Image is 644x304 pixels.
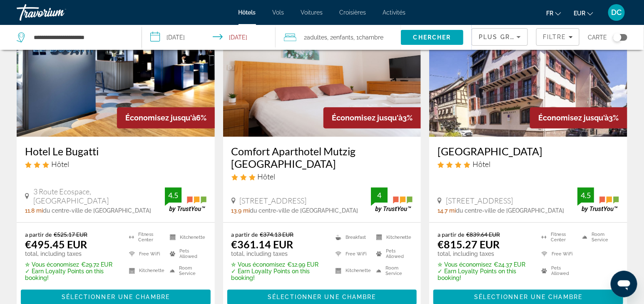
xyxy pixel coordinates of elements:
span: 14.7 mi [438,207,456,214]
p: total, including taxes [231,250,326,257]
li: Fitness Center [537,231,578,243]
p: €12.99 EUR [231,261,326,268]
span: Adultes [307,34,327,41]
a: Croisières [340,9,366,16]
p: total, including taxes [25,250,119,257]
span: Chambre [359,34,383,41]
a: Hotel Le Bugatti [25,145,206,157]
span: DC [612,8,622,17]
li: Kitchenette [166,231,206,243]
p: ✓ Earn Loyalty Points on this booking! [231,268,326,281]
a: Hôtels [239,9,256,16]
span: 11.8 mi [25,207,43,214]
button: Change currency [574,7,593,19]
button: Search [401,30,463,45]
button: Change language [546,7,561,19]
li: Kitchenette [125,265,166,277]
span: Hôtel [51,159,69,169]
ins: €815.27 EUR [438,238,500,250]
span: Carte [588,32,607,43]
div: 3 star Hotel [231,172,413,181]
span: a partir de [231,231,258,238]
img: TrustYou guest rating badge [577,187,619,212]
mat-select: Sort by [479,32,521,42]
span: Économisez jusqu'à [125,113,196,122]
img: Hotel Le Bugatti [17,4,215,137]
span: Plus grandes économies [479,34,578,40]
img: Comfort Aparthotel Mutzig Portes d'Alsace [223,4,421,137]
p: total, including taxes [438,250,531,257]
span: 13.9 mi [231,207,250,214]
button: Toggle map [607,34,627,41]
span: 3 Route Ecospace, [GEOGRAPHIC_DATA] [33,187,165,205]
button: Travelers: 2 adults, 2 children [276,25,401,50]
span: Hôtel [258,172,276,181]
del: €839.64 EUR [466,231,500,238]
ins: €495.45 EUR [25,238,87,250]
iframe: Button to launch messaging window [611,271,637,297]
del: €525.17 EUR [54,231,87,238]
li: Fitness Center [125,231,166,243]
span: Sélectionner une chambre [474,294,582,300]
div: 4 [371,190,388,200]
span: Chercher [413,34,451,41]
input: Search hotel destination [33,31,129,44]
span: Économisez jusqu'à [332,113,403,122]
img: TrustYou guest rating badge [371,187,413,212]
span: Sélectionner une chambre [268,294,376,300]
span: Enfants [333,34,353,41]
div: 4.5 [577,190,594,200]
span: [STREET_ADDRESS] [446,196,513,205]
a: Sélectionner une chambre [227,291,417,300]
div: 3 star Hotel [25,159,206,169]
span: , 1 [353,32,383,43]
div: 3% [323,107,421,128]
a: Sélectionner une chambre [433,291,623,300]
div: 3% [530,107,627,128]
li: Room Service [372,265,413,277]
button: Select check in and out date [142,25,276,50]
div: 4.5 [165,190,182,200]
li: Free WiFi [125,248,166,260]
li: Breakfast [331,231,372,243]
span: 2 [304,32,327,43]
span: Filtre [543,34,567,40]
span: [STREET_ADDRESS] [240,196,307,205]
li: Free WiFi [537,248,578,260]
button: Filters [536,28,579,46]
p: ✓ Earn Loyalty Points on this booking! [438,268,531,281]
span: ✮ Vous économisez [438,261,492,268]
span: du centre-ville de [GEOGRAPHIC_DATA] [250,207,358,214]
img: Hôtel Le Colombier [429,4,627,137]
span: a partir de [25,231,52,238]
span: Économisez jusqu'à [538,113,609,122]
li: Pets Allowed [372,248,413,260]
li: Kitchenette [372,231,413,243]
a: Sélectionner une chambre [21,291,211,300]
span: Hôtel [472,159,490,169]
p: ✓ Earn Loyalty Points on this booking! [25,268,119,281]
a: Travorium [17,2,100,23]
span: du centre-ville de [GEOGRAPHIC_DATA] [43,207,151,214]
p: €29.72 EUR [25,261,119,268]
span: fr [546,10,553,17]
a: Voitures [301,9,323,16]
p: €24.37 EUR [438,261,531,268]
a: [GEOGRAPHIC_DATA] [438,145,619,157]
a: Vols [273,9,284,16]
span: a partir de [438,231,464,238]
a: Comfort Aparthotel Mutzig [GEOGRAPHIC_DATA] [231,145,413,170]
li: Pets Allowed [166,248,206,260]
li: Pets Allowed [537,265,578,277]
span: ✮ Vous économisez [231,261,286,268]
span: , 2 [327,32,353,43]
a: Activités [383,9,406,16]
